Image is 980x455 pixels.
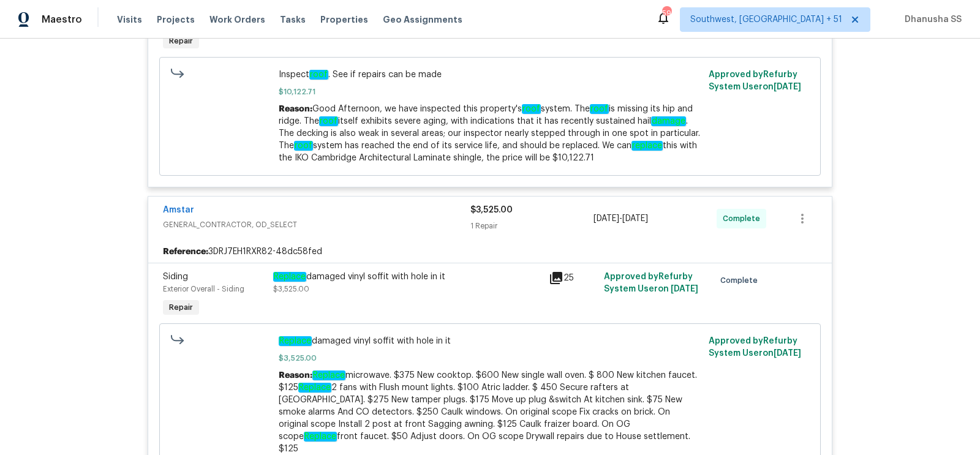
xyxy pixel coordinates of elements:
[298,383,331,393] em: Replace
[279,86,702,98] span: $10,122.71
[279,371,312,380] span: Reason:
[117,13,142,26] span: Visits
[651,116,686,126] em: damage
[279,104,700,162] span: Good Afternoon, we have inspected this property's system. The is missing its hip and ridge. The i...
[279,352,702,364] span: $3,525.00
[470,220,594,232] div: 1 Repair
[280,15,306,24] span: Tasks
[720,274,763,287] span: Complete
[163,219,470,231] span: GENERAL_CONTRACTOR, OD_SELECT
[774,83,801,91] span: [DATE]
[723,212,765,225] span: Complete
[631,141,663,151] em: replace
[279,69,702,81] span: Inspect . See if repairs can be made
[320,13,368,26] span: Properties
[383,13,462,26] span: Geo Assignments
[662,7,671,20] div: 595
[148,241,832,263] div: 3DRJ7EH1RXR82-48dc58fed
[590,104,609,114] em: roof
[709,70,801,91] span: Approved by Refurby System User on
[42,13,82,26] span: Maestro
[273,271,541,283] div: damaged vinyl soffit with hole in it
[900,13,962,26] span: Dhanusha SS
[671,285,698,293] span: [DATE]
[279,105,312,113] span: Reason:
[163,285,244,293] span: Exterior Overall - Siding
[304,432,337,442] em: Replace
[157,13,195,26] span: Projects
[774,349,801,358] span: [DATE]
[273,272,306,282] em: Replace
[164,301,198,314] span: Repair
[622,214,648,223] span: [DATE]
[163,273,188,281] span: Siding
[470,206,513,214] span: $3,525.00
[279,335,702,347] span: damaged vinyl soffit with hole in it
[690,13,842,26] span: Southwest, [GEOGRAPHIC_DATA] + 51
[312,370,345,380] em: Replace
[209,13,265,26] span: Work Orders
[594,214,619,223] span: [DATE]
[522,104,541,114] em: roof
[604,273,698,293] span: Approved by Refurby System User on
[164,35,198,47] span: Repair
[319,116,338,126] em: roof
[279,336,312,346] em: Replace
[309,70,328,80] em: roof
[709,337,801,358] span: Approved by Refurby System User on
[163,206,194,214] a: Amstar
[273,285,309,293] span: $3,525.00
[279,370,697,453] span: microwave. $375 New cooktop. $600 New single wall oven. $ 800 New kitchen faucet. $125 2 fans wit...
[549,271,597,285] div: 25
[594,212,648,225] span: -
[294,141,313,151] em: roof
[163,246,208,258] b: Reference:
